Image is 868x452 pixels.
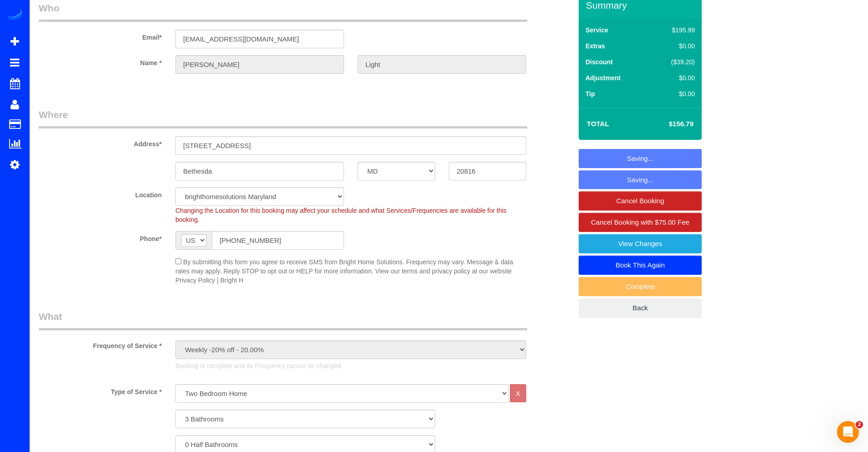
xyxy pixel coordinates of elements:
label: Frequency of Service * [32,338,169,350]
input: City* [175,162,344,180]
input: Phone* [212,231,344,250]
span: Changing the Location for this booking may affect your schedule and what Services/Frequencies are... [175,207,507,223]
a: Book This Again [579,256,702,275]
div: $0.00 [652,41,695,51]
div: $195.99 [652,26,695,35]
div: $0.00 [652,89,695,98]
iframe: Intercom live chat [837,421,859,443]
span: 2 [856,421,863,428]
label: Phone* [32,231,169,243]
input: Zip Code* [449,162,526,180]
a: Back [579,298,702,318]
label: Address* [32,136,169,149]
label: Adjustment [586,73,621,82]
div: ($39.20) [652,57,695,67]
input: Email* [175,30,344,48]
span: By submitting this form you agree to receive SMS from Bright Home Solutions. Frequency may vary. ... [175,258,513,284]
label: Tip [586,89,595,98]
strong: Total [587,120,609,128]
p: Booking is complete and its Frequency cannot be changed [175,361,526,370]
span: Cancel Booking with $75.00 Fee [591,218,689,226]
legend: What [39,310,527,330]
label: Discount [586,57,613,67]
a: View Changes [579,234,702,253]
img: Automaid Logo [5,9,24,22]
div: $0.00 [652,73,695,82]
legend: Where [39,108,527,128]
label: Location [32,187,169,200]
legend: Who [39,1,527,22]
a: Cancel Booking with $75.00 Fee [579,213,702,232]
label: Service [586,26,608,35]
label: Extras [586,41,605,51]
input: First Name* [175,55,344,74]
a: Cancel Booking [579,191,702,211]
label: Email* [32,30,169,42]
input: Last Name* [358,55,526,74]
label: Name * [32,55,169,67]
h4: $156.79 [642,120,693,128]
label: Type of Service * [32,384,169,396]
